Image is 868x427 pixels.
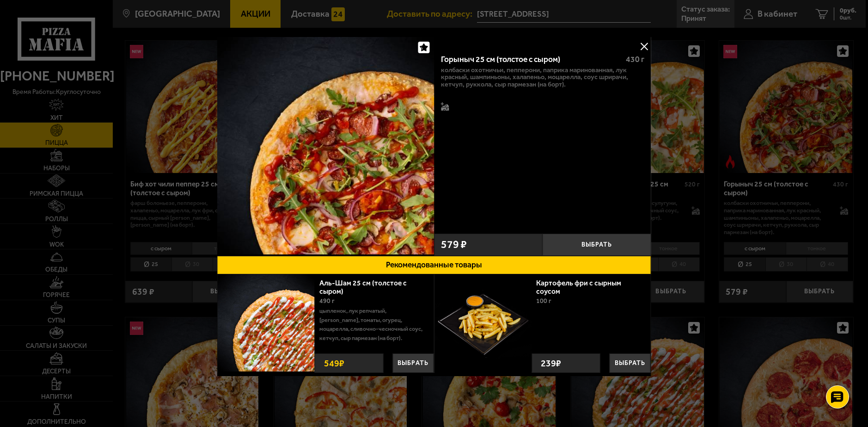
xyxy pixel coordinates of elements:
a: Горыныч 25 см (толстое с сыром) [217,37,434,256]
strong: 549 ₽ [322,354,347,372]
img: Горыныч 25 см (толстое с сыром) [217,37,434,254]
strong: 239 ₽ [538,354,563,372]
span: 430 г [626,55,644,64]
span: 490 г [319,297,335,305]
button: Рекомендованные товары [217,256,651,274]
p: колбаски Охотничьи, пепперони, паприка маринованная, лук красный, шампиньоны, халапеньо, моцарелл... [441,67,644,88]
button: Выбрать [392,353,434,373]
button: Выбрать [543,234,651,256]
a: Картофель фри с сырным соусом [536,278,621,296]
span: 100 г [536,297,551,305]
button: Выбрать [610,353,651,373]
div: Горыныч 25 см (толстое с сыром) [441,55,618,64]
p: цыпленок, лук репчатый, [PERSON_NAME], томаты, огурец, моцарелла, сливочно-чесночный соус, кетчуп... [319,306,427,342]
span: 579 ₽ [441,239,467,250]
a: Аль-Шам 25 см (толстое с сыром) [319,278,407,296]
